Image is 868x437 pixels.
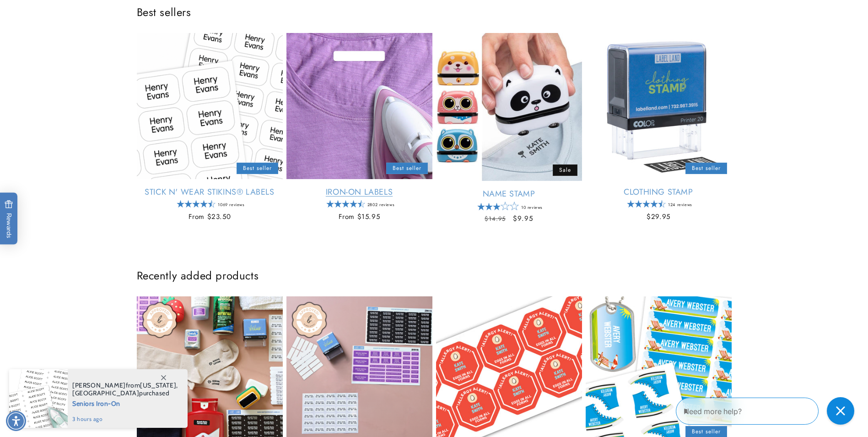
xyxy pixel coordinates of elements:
iframe: Gorgias Floating Chat [676,394,859,428]
span: 3 hours ago [72,415,178,423]
a: Stick N' Wear Stikins® Labels [137,187,283,197]
div: Accessibility Menu [6,411,26,431]
span: [US_STATE] [140,381,176,389]
a: Name Stamp [436,189,582,199]
span: Seniors Iron-On [72,397,178,409]
ul: Slider [137,33,732,232]
span: Rewards [5,200,13,238]
a: Iron-On Labels [286,187,432,197]
span: from , purchased [72,382,178,397]
span: [GEOGRAPHIC_DATA] [72,389,139,397]
span: [PERSON_NAME] [72,381,126,389]
h2: Best sellers [137,5,732,19]
h2: Recently added products [137,268,732,283]
a: Clothing Stamp [586,187,732,197]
